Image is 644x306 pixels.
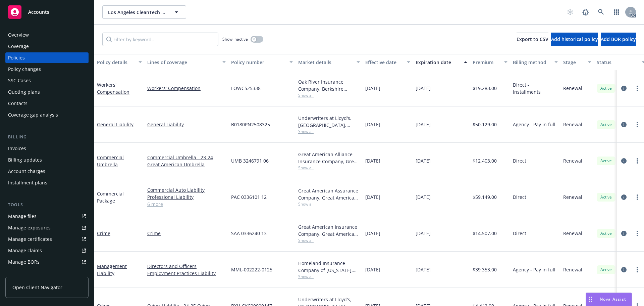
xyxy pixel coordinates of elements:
[5,202,89,208] div: Tools
[473,193,497,201] span: $59,149.00
[365,157,380,164] span: [DATE]
[5,30,89,40] a: Overview
[298,129,360,134] span: Show all
[5,211,89,222] a: Manage files
[416,266,431,273] span: [DATE]
[365,59,403,66] div: Effective date
[579,5,592,19] a: Report a Bug
[413,54,470,70] button: Expiration date
[298,78,360,92] div: Oak River Insurance Company, Berkshire Hathaway Homestate Companies (BHHC)
[5,110,89,120] a: Coverage gap analysis
[563,5,577,19] a: Start snowing
[599,267,613,273] span: Active
[473,266,497,273] span: $39,353.00
[513,81,558,95] span: Direct - Installments
[108,9,166,16] span: Los Angeles CleanTech Incubator
[599,230,613,236] span: Active
[12,284,62,291] span: Open Client Navigator
[228,54,296,70] button: Policy number
[599,194,613,200] span: Active
[365,193,380,201] span: [DATE]
[8,245,42,256] div: Manage claims
[551,33,598,46] button: Add historical policy
[147,193,226,201] a: Professional Liability
[231,266,272,273] span: MML-002222-0125
[97,154,124,168] a: Commercial Umbrella
[147,201,226,208] a: 6 more
[8,110,58,120] div: Coverage gap analysis
[8,143,26,154] div: Invoices
[5,268,89,279] a: Summary of insurance
[620,266,628,274] a: circleInformation
[147,263,226,270] a: Directors and Officers
[633,229,641,237] a: more
[231,85,261,92] span: LOWC525338
[298,237,360,243] span: Show all
[97,59,135,66] div: Policy details
[94,54,145,70] button: Policy details
[8,155,42,165] div: Billing updates
[633,121,641,129] a: more
[563,121,582,128] span: Renewal
[5,64,89,75] a: Policy changes
[231,157,269,164] span: UMB 3246791 06
[633,266,641,274] a: more
[102,5,186,19] button: Los Angeles CleanTech Incubator
[620,121,628,129] a: circleInformation
[620,84,628,92] a: circleInformation
[560,54,594,70] button: Stage
[8,177,47,188] div: Installment plans
[102,33,218,46] input: Filter by keyword...
[510,54,560,70] button: Billing method
[8,75,31,86] div: SSC Cases
[599,85,613,91] span: Active
[563,157,582,164] span: Renewal
[513,59,550,66] div: Billing method
[298,59,353,66] div: Market details
[97,82,129,95] a: Workers' Compensation
[5,3,89,21] a: Accounts
[5,245,89,256] a: Manage claims
[633,84,641,92] a: more
[600,296,626,302] span: Nova Assist
[586,293,594,306] div: Drag to move
[5,143,89,154] a: Invoices
[147,121,226,128] a: General Liability
[298,165,360,171] span: Show all
[473,121,497,128] span: $50,129.00
[97,121,133,128] a: General Liability
[5,87,89,97] a: Quoting plans
[470,54,510,70] button: Premium
[365,230,380,237] span: [DATE]
[416,193,431,201] span: [DATE]
[8,268,59,279] div: Summary of insurance
[298,151,360,165] div: Great American Alliance Insurance Company, Great American Insurance Group
[5,234,89,245] a: Manage certificates
[633,157,641,165] a: more
[473,85,497,92] span: $19,283.00
[513,157,526,164] span: Direct
[473,157,497,164] span: $12,403.00
[222,36,248,42] span: Show inactive
[473,230,497,237] span: $14,507.00
[296,54,363,70] button: Market details
[231,121,270,128] span: B0180PN2508325
[599,158,613,164] span: Active
[147,270,226,277] a: Employment Practices Liability
[5,41,89,52] a: Coverage
[597,59,638,66] div: Status
[298,274,360,279] span: Show all
[610,5,623,19] a: Switch app
[8,211,37,222] div: Manage files
[513,121,555,128] span: Agency - Pay in full
[298,187,360,201] div: Great American Assurance Company, Great American Insurance Group
[147,154,226,168] a: Commercial Umbrella - 23-24 Great American Umbrella
[298,223,360,237] div: Great American Insurance Company, Great American Insurance Group
[620,157,628,165] a: circleInformation
[563,59,584,66] div: Stage
[513,193,526,201] span: Direct
[298,115,360,129] div: Underwriters at Lloyd's, [GEOGRAPHIC_DATA], [PERSON_NAME] of [GEOGRAPHIC_DATA], [GEOGRAPHIC_DATA]
[5,75,89,86] a: SSC Cases
[365,121,380,128] span: [DATE]
[5,222,89,233] span: Manage exposures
